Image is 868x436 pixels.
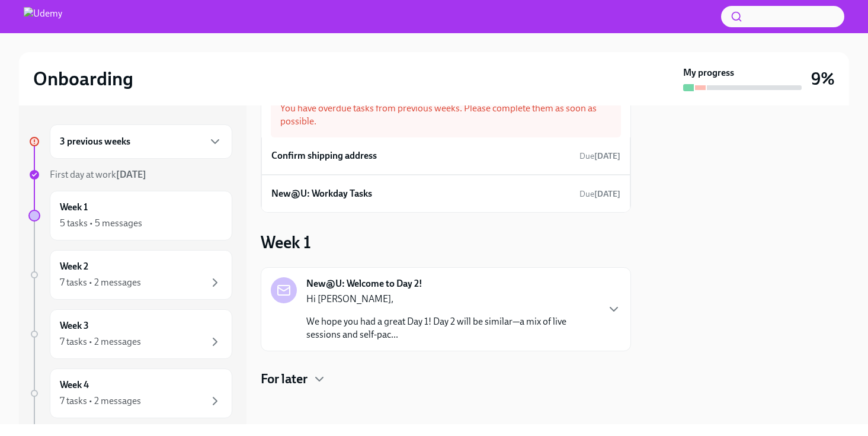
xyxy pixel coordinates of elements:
[579,189,620,199] span: Due
[28,191,232,241] a: Week 15 tasks • 5 messages
[60,135,130,148] h6: 3 previous weeks
[50,124,232,159] div: 3 previous weeks
[579,188,620,200] span: September 29th, 2025 04:30
[60,201,88,214] h6: Week 1
[28,309,232,359] a: Week 37 tasks • 2 messages
[60,260,88,273] h6: Week 2
[271,147,620,165] a: Confirm shipping addressDue[DATE]
[28,368,232,418] a: Week 47 tasks • 2 messages
[28,168,232,181] a: First day at work[DATE]
[271,187,372,200] h6: New@U: Workday Tasks
[116,169,146,180] strong: [DATE]
[683,66,734,79] strong: My progress
[271,185,620,203] a: New@U: Workday TasksDue[DATE]
[261,232,311,253] h3: Week 1
[33,67,133,91] h2: Onboarding
[28,250,232,300] a: Week 27 tasks • 2 messages
[60,319,89,332] h6: Week 3
[579,151,620,161] span: Due
[306,293,597,306] p: Hi [PERSON_NAME],
[60,335,141,348] div: 7 tasks • 2 messages
[271,92,621,137] div: You have overdue tasks from previous weeks. Please complete them as soon as possible.
[261,370,308,388] h4: For later
[60,276,141,289] div: 7 tasks • 2 messages
[60,395,141,408] div: 7 tasks • 2 messages
[60,217,142,230] div: 5 tasks • 5 messages
[271,149,377,162] h6: Confirm shipping address
[24,7,62,26] img: Udemy
[811,68,835,89] h3: 9%
[306,277,422,290] strong: New@U: Welcome to Day 2!
[594,189,620,199] strong: [DATE]
[50,169,146,180] span: First day at work
[594,151,620,161] strong: [DATE]
[261,370,631,388] div: For later
[60,379,89,392] h6: Week 4
[579,150,620,162] span: September 13th, 2025 06:30
[306,315,597,341] p: We hope you had a great Day 1! Day 2 will be similar—a mix of live sessions and self-pac...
